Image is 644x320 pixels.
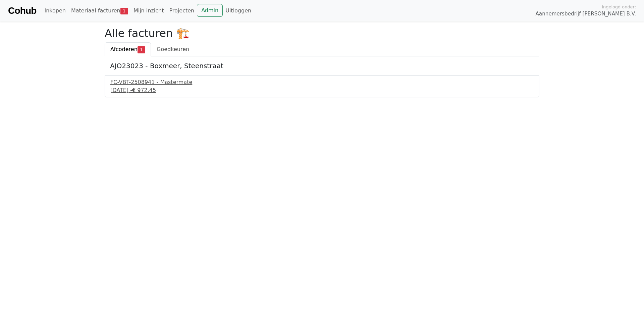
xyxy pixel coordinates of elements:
h2: Alle facturen 🏗️ [105,27,539,40]
a: Admin [197,4,223,17]
a: Inkopen [42,4,68,17]
div: [DATE] - [110,86,534,94]
a: Goedkeuren [151,42,195,56]
a: FC-VBT-2508941 - Mastermate[DATE] -€ 972,45 [110,78,534,94]
span: € 972,45 [132,87,156,93]
span: Aannemersbedrijf [PERSON_NAME] B.V. [535,10,636,18]
span: Goedkeuren [157,46,189,52]
a: Mijn inzicht [131,4,167,17]
a: Materiaal facturen1 [68,4,131,17]
h5: AJO23023 - Boxmeer, Steenstraat [110,62,534,70]
div: FC-VBT-2508941 - Mastermate [110,78,534,86]
span: Afcoderen [110,46,138,52]
a: Afcoderen1 [105,42,151,56]
span: 1 [120,8,128,14]
span: 1 [138,46,145,53]
a: Uitloggen [223,4,254,17]
a: Projecten [166,4,197,17]
a: Cohub [8,3,36,19]
span: Ingelogd onder: [602,4,636,10]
